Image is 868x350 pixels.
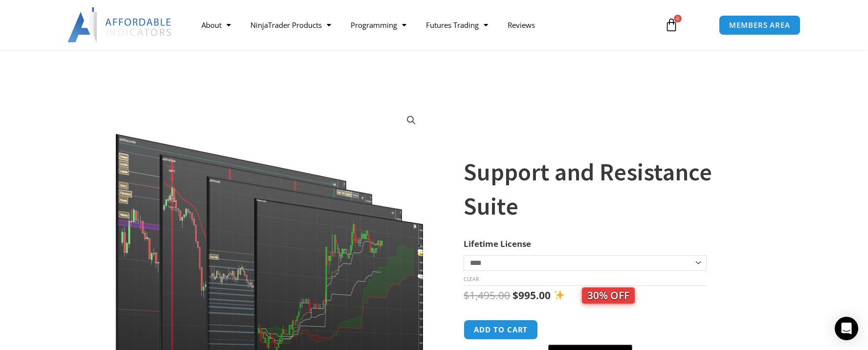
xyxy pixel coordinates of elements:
a: About [192,14,241,36]
nav: Menu [192,14,653,36]
div: Open Intercom Messenger [835,317,858,340]
img: LogoAI | Affordable Indicators – NinjaTrader [67,7,173,43]
a: Futures Trading [416,14,498,36]
a: Reviews [498,14,545,36]
span: 30% OFF [582,287,635,304]
span: $ [512,288,518,302]
a: Clear options [464,276,479,283]
a: Programming [341,14,416,36]
button: Add to cart [464,320,538,340]
img: ✨ [554,290,564,300]
a: NinjaTrader Products [241,14,341,36]
label: Lifetime License [464,238,531,249]
span: 0 [674,15,682,22]
bdi: 995.00 [512,288,551,302]
a: View full-screen image gallery [402,111,420,129]
span: MEMBERS AREA [729,22,790,29]
bdi: 1,495.00 [464,288,510,302]
a: MEMBERS AREA [719,15,801,35]
h1: Support and Resistance Suite [464,155,749,223]
span: $ [464,288,469,302]
a: 0 [650,11,693,39]
iframe: Secure express checkout frame [546,318,634,342]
